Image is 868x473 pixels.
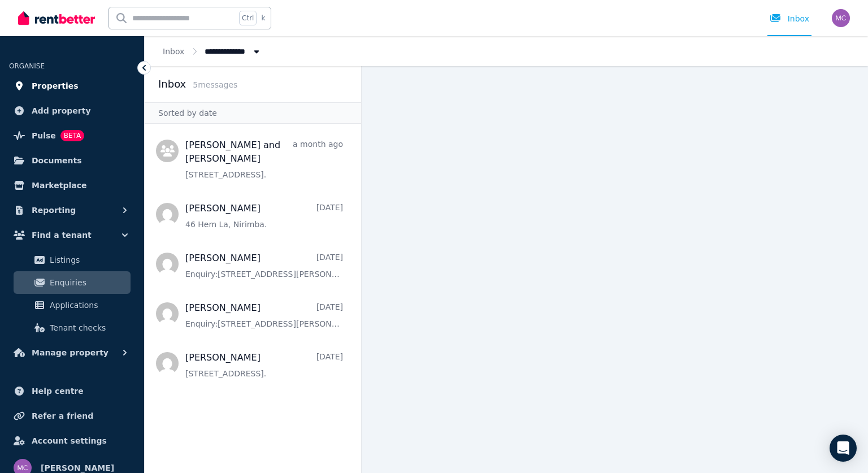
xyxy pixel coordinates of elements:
[32,104,91,118] span: Add property
[14,316,131,339] a: Tenant checks
[14,294,131,316] a: Applications
[9,124,135,147] a: PulseBETA
[9,224,135,246] button: Find a tenant
[158,76,186,92] h2: Inbox
[9,429,135,452] a: Account settings
[60,130,84,141] span: BETA
[185,202,343,230] a: [PERSON_NAME][DATE]46 Hem La, Nirimba.
[32,346,108,359] span: Manage property
[18,10,95,27] img: RentBetter
[145,36,280,66] nav: Breadcrumb
[9,75,135,97] a: Properties
[9,199,135,222] button: Reporting
[185,351,343,379] a: [PERSON_NAME][DATE][STREET_ADDRESS].
[239,11,257,25] span: Ctrl
[14,271,131,294] a: Enquiries
[185,251,343,280] a: [PERSON_NAME][DATE]Enquiry:[STREET_ADDRESS][PERSON_NAME][PERSON_NAME].
[50,298,126,312] span: Applications
[9,149,135,172] a: Documents
[261,14,265,23] span: k
[32,154,82,167] span: Documents
[32,384,84,398] span: Help centre
[145,102,361,124] div: Sorted by date
[9,405,135,427] a: Refer a friend
[832,9,850,27] img: Matthew Clarke
[50,276,126,289] span: Enquiries
[32,179,86,192] span: Marketplace
[14,249,131,271] a: Listings
[32,129,56,142] span: Pulse
[32,434,107,448] span: Account settings
[32,409,93,423] span: Refer a friend
[32,228,92,242] span: Find a tenant
[9,99,135,122] a: Add property
[32,79,79,93] span: Properties
[163,47,184,56] a: Inbox
[193,80,237,89] span: 5 message s
[32,203,76,217] span: Reporting
[185,301,343,329] a: [PERSON_NAME][DATE]Enquiry:[STREET_ADDRESS][PERSON_NAME][PERSON_NAME].
[9,341,135,364] button: Manage property
[9,62,45,70] span: ORGANISE
[9,174,135,197] a: Marketplace
[770,13,809,24] div: Inbox
[185,138,343,180] a: [PERSON_NAME] and [PERSON_NAME]a month ago[STREET_ADDRESS].
[50,253,126,267] span: Listings
[830,435,857,462] div: Open Intercom Messenger
[145,124,361,473] nav: Message list
[50,321,126,335] span: Tenant checks
[9,380,135,402] a: Help centre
